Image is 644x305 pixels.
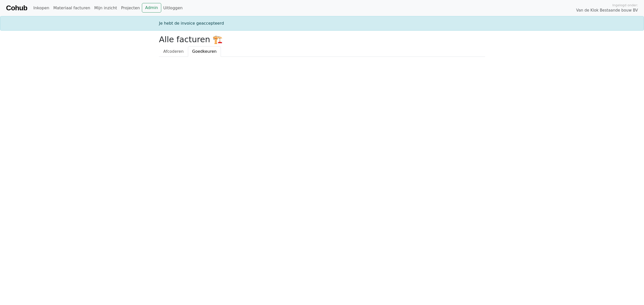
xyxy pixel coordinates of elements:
span: Ingelogd onder: [612,3,638,8]
a: Mijn inzicht [92,3,119,13]
div: Je hebt de invoice geaccepteerd [156,20,488,26]
h2: Alle facturen 🏗️ [159,35,485,44]
a: Cohub [6,2,27,14]
a: Admin [142,3,161,13]
span: Afcoderen [163,49,184,54]
a: Inkopen [31,3,51,13]
a: Uitloggen [161,3,185,13]
a: Afcoderen [159,46,188,57]
a: Materiaal facturen [51,3,92,13]
a: Projecten [119,3,142,13]
span: Goedkeuren [192,49,217,54]
span: Van de Klok Bestaande bouw BV [576,8,638,13]
a: Goedkeuren [188,46,221,57]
